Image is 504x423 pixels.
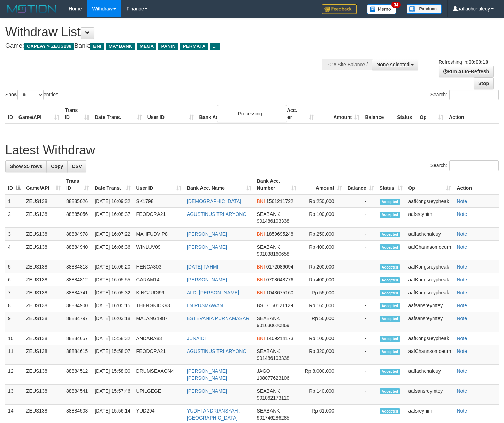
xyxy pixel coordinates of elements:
th: Game/API [16,104,62,124]
th: Trans ID [62,104,92,124]
td: 1 [5,195,23,208]
td: [DATE] 16:08:37 [92,208,133,228]
th: Balance: activate to sort column ascending [345,175,377,195]
td: FEODORA21 [133,345,184,365]
td: Rp 8,000,000 [299,365,344,385]
td: ZEUS138 [23,260,63,273]
h1: Latest Withdraw [5,143,499,157]
td: DRUMSEAAON4 [133,365,184,385]
td: 2 [5,208,23,228]
th: Amount: activate to sort column ascending [299,175,344,195]
td: 3 [5,228,23,241]
span: Copy 901062173110 to clipboard [257,395,289,401]
span: MEGA [137,43,157,50]
td: ZEUS138 [23,365,63,385]
td: 88884978 [63,228,92,241]
td: [DATE] 16:05:15 [92,299,133,312]
span: Copy 901486103338 to clipboard [257,218,289,224]
td: ZEUS138 [23,299,63,312]
th: ID [5,104,16,124]
td: ZEUS138 [23,385,63,405]
td: FEODORA21 [133,208,184,228]
td: 88884940 [63,241,92,260]
span: SEABANK [257,408,280,414]
select: Showentries [17,90,44,100]
td: aafsreynim [405,208,454,228]
span: 34 [391,2,401,8]
a: Show 25 rows [5,160,47,172]
span: MAYBANK [106,43,135,50]
td: ZEUS138 [23,332,63,345]
th: Action [454,175,499,195]
h4: Game: Bank: [5,43,329,50]
th: Status: activate to sort column ascending [377,175,406,195]
span: SEABANK [257,316,280,321]
td: Rp 140,000 [299,385,344,405]
span: Copy 901486103338 to clipboard [257,355,289,361]
td: - [345,208,377,228]
span: Copy 1561211722 to clipboard [266,198,293,204]
img: MOTION_logo.png [5,3,58,14]
td: ZEUS138 [23,273,63,286]
td: - [345,365,377,385]
span: Copy 1043675160 to clipboard [266,290,293,295]
span: Copy 1859695248 to clipboard [266,231,293,237]
td: Rp 100,000 [299,332,344,345]
a: AGUSTINUS TRI ARYONO [187,348,246,354]
td: aafsansreymtey [405,299,454,312]
td: [DATE] 15:58:00 [92,365,133,385]
td: ZEUS138 [23,286,63,299]
strong: 00:00:10 [468,59,488,65]
span: Copy 1409214173 to clipboard [266,335,293,341]
span: BNI [257,264,265,270]
input: Search: [449,160,499,171]
td: 88884797 [63,312,92,332]
td: - [345,260,377,273]
span: PERMATA [180,43,208,50]
img: panduan.png [407,4,442,14]
span: ... [210,43,220,50]
td: Rp 250,000 [299,228,344,241]
td: aafKongsreypheak [405,195,454,208]
td: - [345,299,377,312]
a: Note [457,277,467,282]
th: Op: activate to sort column ascending [405,175,454,195]
td: [DATE] 16:09:32 [92,195,133,208]
span: PANIN [158,43,178,50]
span: Copy [51,164,63,169]
th: Status [394,104,417,124]
button: None selected [372,59,418,70]
td: - [345,273,377,286]
td: 88884657 [63,332,92,345]
a: Copy [46,160,68,172]
td: Rp 50,000 [299,312,344,332]
td: [DATE] 16:06:20 [92,260,133,273]
span: Accepted [380,244,400,250]
a: YUDHI ANDRIANSYAH , [GEOGRAPHIC_DATA] [187,408,241,421]
td: 6 [5,273,23,286]
span: BNI [257,335,265,341]
td: Rp 200,000 [299,260,344,273]
td: 4 [5,241,23,260]
td: GARAM14 [133,273,184,286]
th: Bank Acc. Number: activate to sort column ascending [254,175,299,195]
span: BNI [257,198,265,204]
span: Copy 901746286285 to clipboard [257,415,289,421]
img: Feedback.jpg [322,4,357,14]
td: Rp 400,000 [299,241,344,260]
td: ZEUS138 [23,241,63,260]
th: ID: activate to sort column descending [5,175,23,195]
div: Processing... [217,105,287,122]
h1: Withdraw List [5,25,329,39]
a: CSV [67,160,86,172]
span: BNI [90,43,104,50]
a: Run Auto-Refresh [439,66,494,77]
td: 8 [5,299,23,312]
th: Date Trans. [92,104,145,124]
td: [DATE] 16:06:36 [92,241,133,260]
span: SEABANK [257,388,280,394]
td: - [345,228,377,241]
td: ZEUS138 [23,208,63,228]
span: Copy 0172086094 to clipboard [266,264,293,270]
a: Note [457,290,467,295]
